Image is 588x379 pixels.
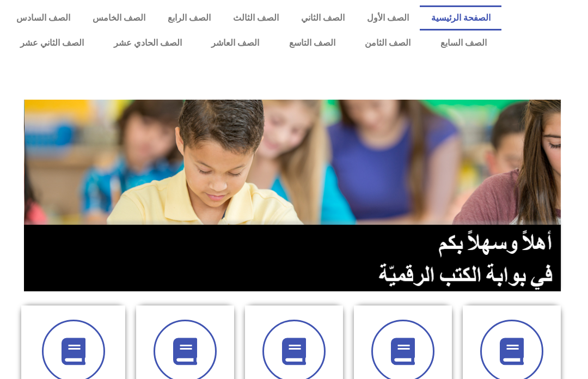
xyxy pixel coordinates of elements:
a: الصف الأول [356,5,420,30]
a: الصف الثاني [290,5,356,30]
a: الصفحة الرئيسية [420,5,501,30]
a: الصف الخامس [82,5,157,30]
a: الصف الحادي عشر [99,30,197,56]
a: الصف الثالث [222,5,290,30]
a: الصف الثاني عشر [5,30,99,56]
a: الصف الثامن [350,30,426,56]
a: الصف العاشر [197,30,274,56]
a: الصف السادس [5,5,82,30]
a: الصف التاسع [274,30,350,56]
a: الصف الرابع [157,5,222,30]
a: الصف السابع [425,30,501,56]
